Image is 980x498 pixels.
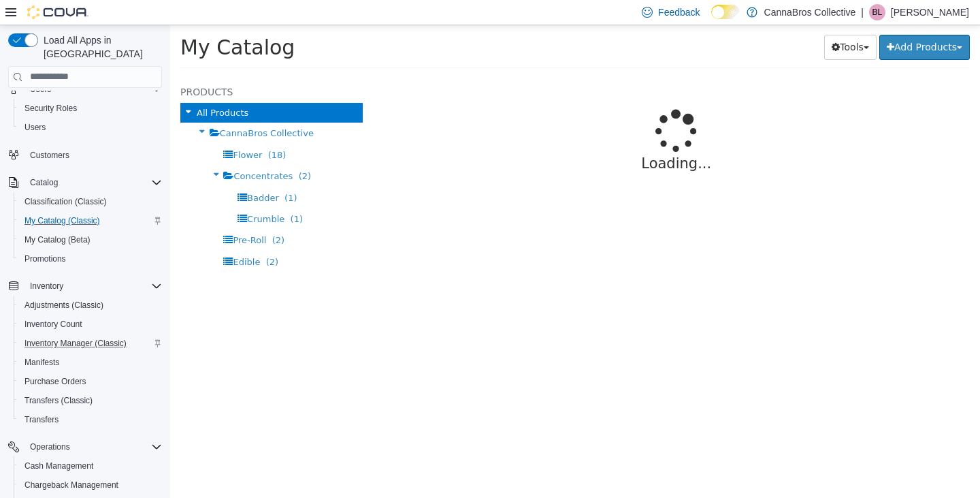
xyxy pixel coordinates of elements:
[19,193,112,210] a: Classification (Classic)
[19,477,162,493] span: Chargeback Management
[19,119,162,136] span: Users
[102,210,114,220] span: (2)
[96,232,108,242] span: (2)
[19,232,162,248] span: My Catalog (Beta)
[129,146,141,156] span: (2)
[24,234,91,245] span: My Catalog (Beta)
[24,146,162,164] span: Customers
[709,10,800,35] button: Add Products
[24,300,103,311] span: Adjustments (Classic)
[3,145,167,165] button: Customers
[14,315,167,334] button: Inventory Count
[14,118,167,137] button: Users
[3,437,167,456] button: Operations
[24,103,77,114] span: Security Roles
[10,10,125,34] span: My Catalog
[19,119,51,136] a: Users
[24,395,93,406] span: Transfers (Classic)
[19,316,162,332] span: Inventory Count
[24,215,100,226] span: My Catalog (Classic)
[63,146,122,156] span: Concentrates
[19,458,99,474] a: Cash Management
[24,278,69,294] button: Inventory
[14,296,167,315] button: Adjustments (Classic)
[19,354,162,371] span: Manifests
[764,4,856,20] p: CannaBros Collective
[50,103,144,113] span: CannaBros Collective
[24,253,66,264] span: Promotions
[114,168,127,178] span: (1)
[24,439,76,455] button: Operations
[3,277,167,296] button: Inventory
[24,319,82,330] span: Inventory Count
[891,4,969,20] p: [PERSON_NAME]
[24,414,59,425] span: Transfers
[77,168,109,178] span: Badder
[120,189,133,199] span: (1)
[24,357,59,368] span: Manifests
[24,461,93,471] span: Cash Management
[24,439,162,455] span: Operations
[24,376,86,387] span: Purchase Orders
[19,392,98,409] a: Transfers (Classic)
[872,4,883,20] span: BL
[19,297,162,313] span: Adjustments (Classic)
[14,192,167,211] button: Classification (Classic)
[19,392,162,409] span: Transfers (Classic)
[24,196,107,207] span: Classification (Classic)
[658,5,700,19] span: Feedback
[63,232,90,242] span: Edible
[711,5,740,19] input: Dark Mode
[861,4,864,20] p: |
[19,193,162,210] span: Classification (Classic)
[19,373,162,390] span: Purchase Orders
[24,278,162,294] span: Inventory
[24,174,63,191] button: Catalog
[19,251,71,267] a: Promotions
[30,177,58,188] span: Catalog
[14,230,167,249] button: My Catalog (Beta)
[19,213,162,229] span: My Catalog (Classic)
[14,99,167,118] button: Security Roles
[19,458,162,474] span: Cash Management
[19,213,105,229] a: My Catalog (Classic)
[24,338,127,349] span: Inventory Manager (Classic)
[14,211,167,230] button: My Catalog (Classic)
[27,5,88,19] img: Cova
[19,232,96,248] a: My Catalog (Beta)
[24,480,118,491] span: Chargeback Management
[30,150,69,161] span: Customers
[38,33,162,61] span: Load All Apps in [GEOGRAPHIC_DATA]
[27,82,78,93] span: All Products
[254,128,759,150] p: Loading...
[3,173,167,192] button: Catalog
[77,189,114,199] span: Crumble
[24,122,46,133] span: Users
[19,411,162,428] span: Transfers
[19,297,109,313] a: Adjustments (Classic)
[869,4,885,20] div: Bayden LaPiana
[14,353,167,372] button: Manifests
[63,125,92,135] span: Flower
[19,335,162,352] span: Inventory Manager (Classic)
[14,456,167,476] button: Cash Management
[19,100,82,116] a: Security Roles
[24,147,75,164] a: Customers
[30,441,70,452] span: Operations
[30,281,63,292] span: Inventory
[14,391,167,410] button: Transfers (Classic)
[19,354,65,371] a: Manifests
[24,174,162,191] span: Catalog
[19,100,162,116] span: Security Roles
[19,477,124,493] a: Chargeback Management
[19,335,132,352] a: Inventory Manager (Classic)
[63,210,96,220] span: Pre-Roll
[10,59,193,75] h5: Products
[14,476,167,495] button: Chargeback Management
[654,10,706,35] button: Tools
[19,373,92,390] a: Purchase Orders
[98,125,116,135] span: (18)
[19,316,88,332] a: Inventory Count
[14,410,167,429] button: Transfers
